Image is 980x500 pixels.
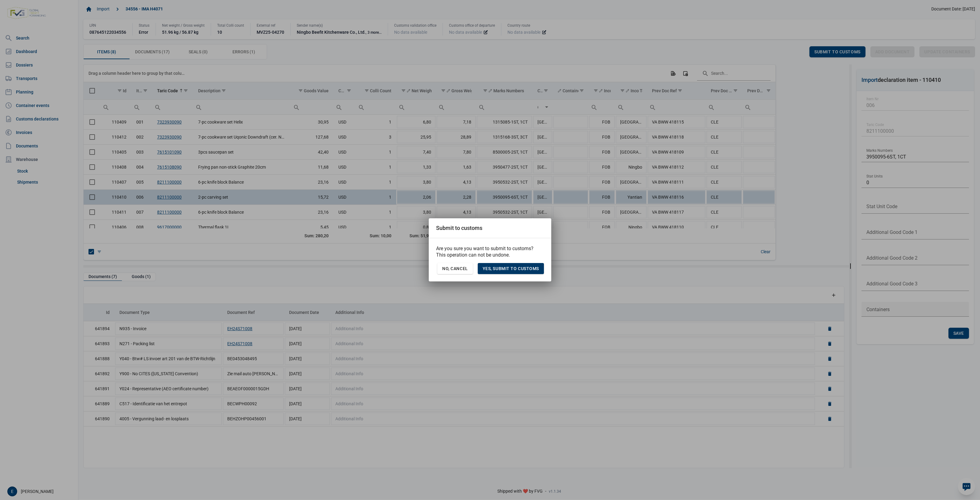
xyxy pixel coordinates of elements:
[436,224,482,231] div: Submit to customs
[483,266,539,271] span: Yes, Submit to customs
[437,263,473,274] div: No, Cancel
[436,246,544,258] p: Are you sure you want to submit to customs? This operation can not be undone.
[478,263,544,274] div: Yes, Submit to customs
[442,266,468,271] span: No, Cancel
